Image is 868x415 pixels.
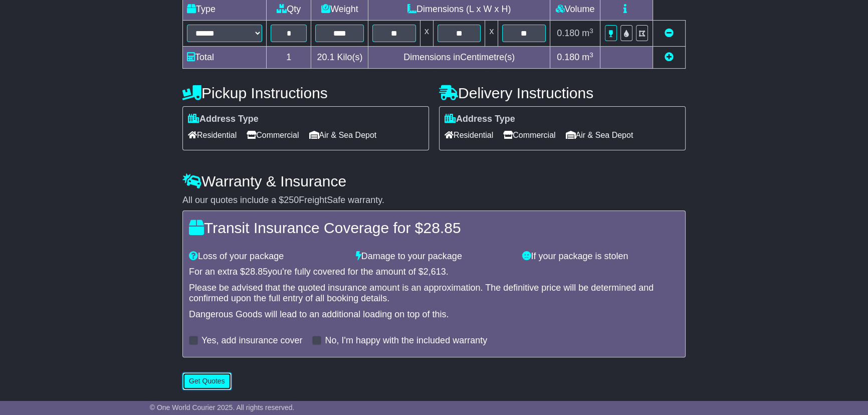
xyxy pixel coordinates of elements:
[247,127,299,143] span: Commercial
[182,195,686,206] div: All our quotes include a $ FreightSafe warranty.
[420,21,433,47] td: x
[566,127,633,143] span: Air & Sea Depot
[445,127,493,143] span: Residential
[439,85,686,101] h4: Delivery Instructions
[201,335,302,346] label: Yes, add insurance cover
[189,267,679,278] div: For an extra $ you're fully covered for the amount of $ .
[445,114,515,125] label: Address Type
[150,403,295,411] span: © One World Courier 2025. All rights reserved.
[245,267,268,277] span: 28.85
[284,195,299,205] span: 250
[188,114,259,125] label: Address Type
[589,51,593,59] sup: 3
[423,220,461,236] span: 28.85
[423,267,446,277] span: 2,613
[182,372,232,390] button: Get Quotes
[485,21,498,47] td: x
[517,251,684,262] div: If your package is stolen
[189,309,679,320] div: Dangerous Goods will lead to an additional loading on top of this.
[665,52,674,62] a: Add new item
[325,335,487,346] label: No, I'm happy with the included warranty
[182,85,429,101] h4: Pickup Instructions
[184,251,351,262] div: Loss of your package
[309,127,377,143] span: Air & Sea Depot
[189,220,679,236] h4: Transit Insurance Coverage for $
[582,28,593,38] span: m
[189,283,679,304] div: Please be advised that the quoted insurance amount is an approximation. The definitive price will...
[351,251,518,262] div: Damage to your package
[589,27,593,35] sup: 3
[557,28,579,38] span: 0.180
[665,28,674,38] a: Remove this item
[267,47,311,69] td: 1
[188,127,237,143] span: Residential
[557,52,579,62] span: 0.180
[183,47,267,69] td: Total
[311,47,368,69] td: Kilo(s)
[182,173,686,189] h4: Warranty & Insurance
[317,52,334,62] span: 20.1
[503,127,555,143] span: Commercial
[368,47,550,69] td: Dimensions in Centimetre(s)
[582,52,593,62] span: m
